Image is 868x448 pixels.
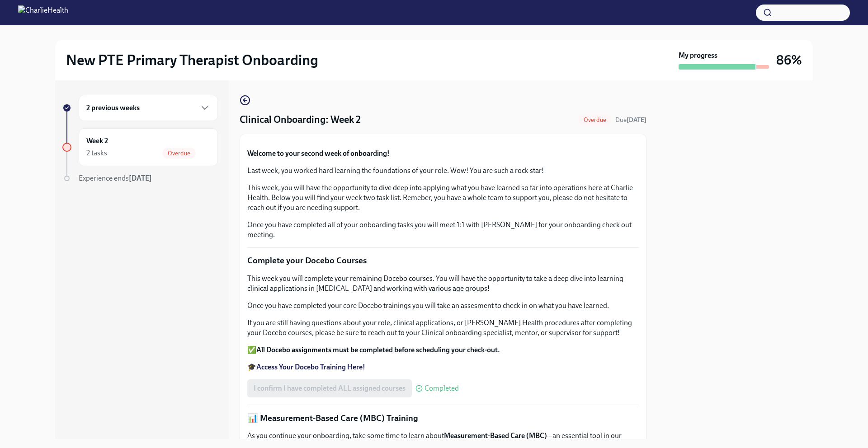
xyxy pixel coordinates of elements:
[247,183,639,213] p: This week, you will have the opportunity to dive deep into applying what you have learned so far ...
[578,117,612,123] span: Overdue
[776,52,802,68] h3: 86%
[247,149,390,158] strong: Welcome to your second week of onboarding!
[247,318,639,338] p: If you are still having questions about your role, clinical applications, or [PERSON_NAME] Health...
[247,301,639,311] p: Once you have completed your core Docebo trainings you will take an assesment to check in on what...
[627,116,646,124] strong: [DATE]
[615,116,646,124] span: Due
[247,255,639,266] p: Complete your Docebo Courses
[86,103,140,113] h6: 2 previous weeks
[86,148,107,158] div: 2 tasks
[129,174,152,182] strong: [DATE]
[162,150,196,157] span: Overdue
[62,128,218,166] a: Week 22 tasksOverdue
[256,363,365,371] a: Access Your Docebo Training Here!
[240,113,361,126] h4: Clinical Onboarding: Week 2
[444,431,547,440] strong: Measurement-Based Care (MBC)
[247,412,639,424] p: 📊 Measurement-Based Care (MBC) Training
[425,385,459,392] span: Completed
[247,220,639,240] p: Once you have completed all of your onboarding tasks you will meet 1:1 with [PERSON_NAME] for you...
[679,51,717,61] strong: My progress
[66,51,318,69] h2: New PTE Primary Therapist Onboarding
[247,274,639,294] p: This week you will complete your remaining Docebo courses. You will have the opportunity to take ...
[247,166,639,176] p: Last week, you worked hard learning the foundations of your role. Wow! You are such a rock star!
[615,116,646,124] span: September 14th, 2025 08:00
[247,345,639,355] p: ✅
[79,95,218,121] div: 2 previous weeks
[247,362,639,372] p: 🎓
[86,136,108,146] h6: Week 2
[79,174,152,182] span: Experience ends
[18,5,68,20] img: CharlieHealth
[256,345,500,354] strong: All Docebo assignments must be completed before scheduling your check-out.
